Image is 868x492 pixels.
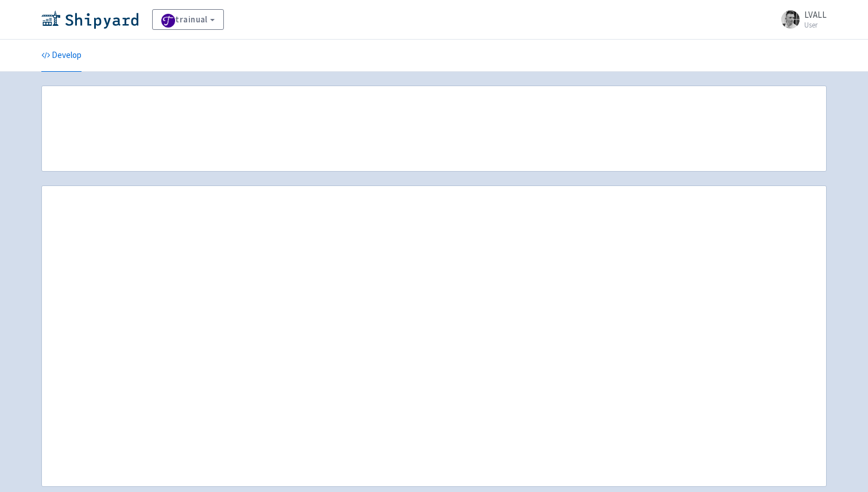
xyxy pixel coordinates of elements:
[152,9,224,30] a: trainual
[774,10,827,29] a: LVALL User
[41,40,82,72] a: Develop
[804,9,827,20] span: LVALL
[804,21,827,29] small: User
[41,10,138,29] img: Shipyard logo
